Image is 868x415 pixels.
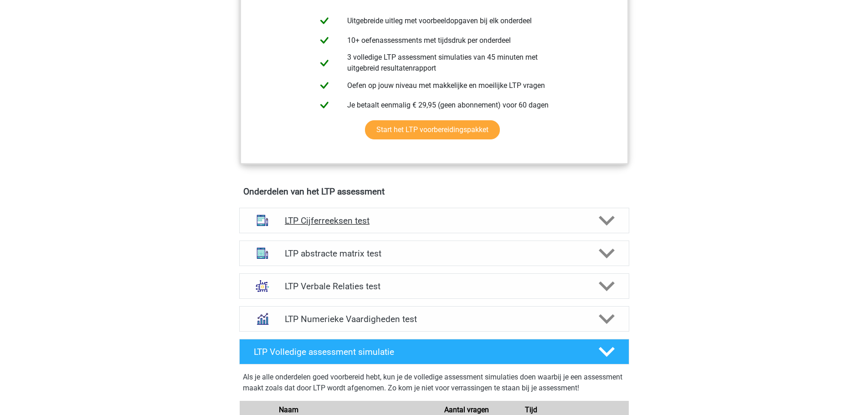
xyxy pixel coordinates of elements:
h4: LTP Numerieke Vaardigheden test [285,314,583,324]
a: cijferreeksen LTP Cijferreeksen test [236,208,633,233]
h4: LTP Verbale Relaties test [285,281,583,292]
h4: LTP abstracte matrix test [285,248,583,259]
img: numeriek redeneren [251,307,274,331]
img: cijferreeksen [251,209,274,232]
a: analogieen LTP Verbale Relaties test [236,273,633,299]
img: analogieen [251,274,274,298]
div: Als je alle onderdelen goed voorbereid hebt, kun je de volledige assessment simulaties doen waarb... [243,372,626,397]
img: abstracte matrices [251,241,274,265]
h4: Onderdelen van het LTP assessment [243,186,625,197]
a: Start het LTP voorbereidingspakket [365,120,500,139]
h4: LTP Volledige assessment simulatie [254,347,584,357]
a: numeriek redeneren LTP Numerieke Vaardigheden test [236,306,633,332]
a: LTP Volledige assessment simulatie [236,339,633,364]
a: abstracte matrices LTP abstracte matrix test [236,241,633,266]
h4: LTP Cijferreeksen test [285,215,583,226]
